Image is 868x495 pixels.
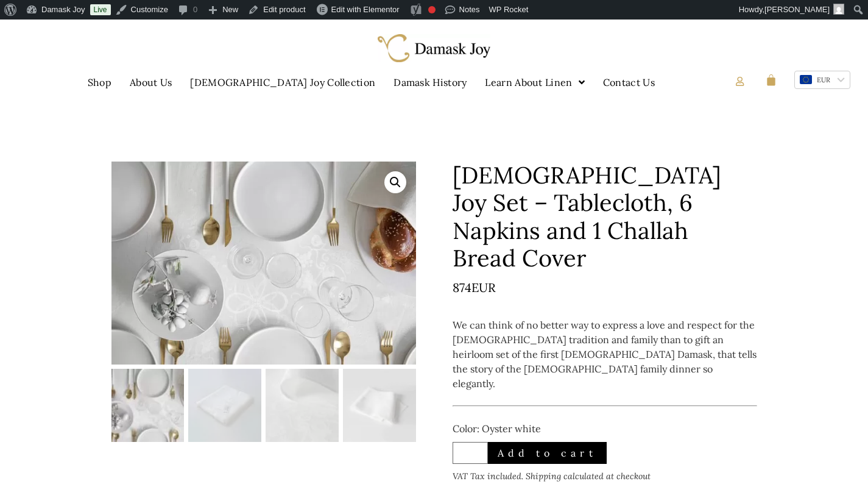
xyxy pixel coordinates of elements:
a: [DEMOGRAPHIC_DATA] Joy Collection [181,68,384,96]
a: Damask History [384,68,476,96]
span: EUR [817,76,830,84]
div: Focus keyphrase not set [428,6,436,13]
h1: [DEMOGRAPHIC_DATA] Joy Set – Tablecloth, 6 Napkins and 1 Challah Bread Cover [453,162,757,272]
a: Live [90,4,111,15]
a: Contact Us [594,68,664,96]
a: Shop [79,68,121,96]
a: View full-screen image gallery [384,171,406,193]
input: Product quantity [453,442,488,464]
nav: Menu [15,68,727,96]
img: Jewish Joy Set - Tablecloth, 6 Napkins and 1 Challah Bread Cover - Image 2 [188,369,261,442]
p: We can think of no better way to express a love and respect for the [DEMOGRAPHIC_DATA] tradition ... [453,318,757,391]
p: Color: Oyster white [453,421,757,436]
span: VAT Tax included. Shipping calculated at checkout [453,471,651,482]
span: EUR [471,280,496,295]
a: About Us [121,68,181,96]
img: Jewish Joy Set - Tablecloth, 6 Napkins and 1 Challah Bread Cover - Image 4 [343,369,416,442]
img: Jewish Joy Set - Tablecloth, 6 Napkins and 1 Challah Bread Cover - Image 3 [266,369,339,442]
bdi: 874 [453,280,496,295]
span: Edit with Elementor [331,5,400,14]
button: Add to cart [488,442,607,464]
a: Learn About Linen [476,68,593,96]
span: [PERSON_NAME] [764,5,830,14]
img: Jewish Joy Set - Tablecloth, 6 Napkins and 1 Challah Bread Cover [111,369,185,442]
